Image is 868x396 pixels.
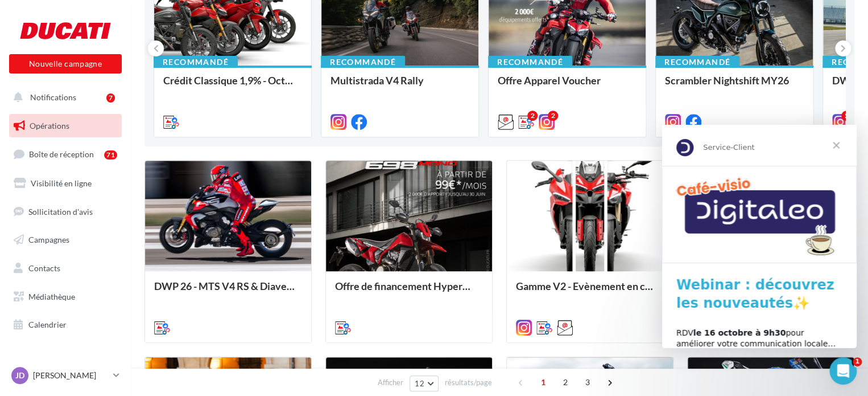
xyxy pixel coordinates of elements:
[655,56,739,68] div: Recommandé
[154,56,238,68] div: Recommandé
[7,228,124,252] a: Campagnes
[415,379,424,388] span: 12
[163,75,302,97] div: Crédit Classique 1,9% - Octobre 2025
[335,280,483,303] div: Offre de financement Hypermotard 698 Mono
[28,206,93,216] span: Sollicitation d'avis
[31,178,92,188] span: Visibilité en ligne
[378,377,403,388] span: Afficher
[662,125,857,348] iframe: Intercom live chat message
[7,114,124,138] a: Opérations
[28,320,67,329] span: Calendrier
[548,111,558,121] div: 2
[488,56,572,68] div: Recommandé
[29,149,94,159] span: Boîte de réception
[28,292,75,301] span: Médiathèque
[154,280,302,303] div: DWP 26 - MTS V4 RS & Diavel V4 RS
[28,235,69,244] span: Campagnes
[556,373,574,391] span: 2
[33,370,109,381] p: [PERSON_NAME]
[829,357,857,385] iframe: Intercom live chat
[104,150,117,160] div: 71
[7,285,124,309] a: Médiathèque
[7,142,124,166] a: Boîte de réception71
[7,256,124,280] a: Contacts
[665,75,804,97] div: Scrambler Nightshift MY26
[410,375,439,391] button: 12
[14,203,180,236] div: RDV pour améliorer votre communication locale… et attirer plus de clients !
[15,370,24,381] span: JD
[578,373,597,391] span: 3
[445,377,492,388] span: résultats/page
[106,93,115,103] div: 7
[7,200,124,224] a: Sollicitation d'avis
[527,111,538,121] div: 2
[853,357,862,366] span: 1
[30,92,76,102] span: Notifications
[7,85,119,109] button: Notifications 7
[30,121,69,130] span: Opérations
[7,172,124,195] a: Visibilité en ligne
[9,365,122,386] a: JD [PERSON_NAME]
[534,373,552,391] span: 1
[841,111,852,121] div: 5
[330,75,469,97] div: Multistrada V4 Rally
[7,313,124,337] a: Calendrier
[28,263,60,273] span: Contacts
[9,54,122,74] button: Nouvelle campagne
[516,280,664,303] div: Gamme V2 - Evènement en concession
[321,56,405,68] div: Recommandé
[31,203,124,213] b: le 16 octobre à 9h30
[498,75,636,97] div: Offre Apparel Voucher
